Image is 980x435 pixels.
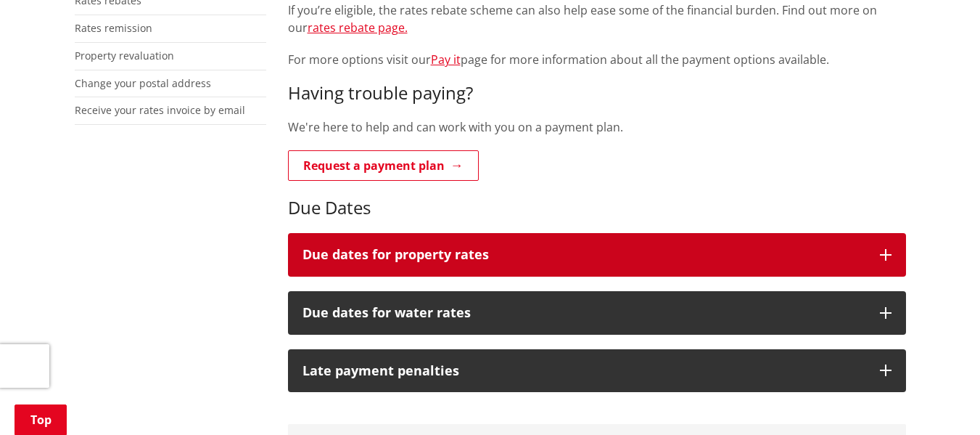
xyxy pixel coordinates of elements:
[302,306,865,320] h3: Due dates for water rates
[75,76,211,90] a: Change your postal address
[288,349,906,393] button: Late payment penalties
[302,364,865,378] h3: Late payment penalties
[288,1,906,36] p: If you’re eligible, the rates rebate scheme can also help ease some of the financial burden. Find...
[288,198,906,219] h3: Due Dates
[75,103,245,117] a: Receive your rates invoice by email
[288,233,906,277] button: Due dates for property rates
[288,51,906,68] p: For more options visit our page for more information about all the payment options available.
[913,374,965,426] iframe: Messenger Launcher
[75,49,174,62] a: Property revaluation
[288,150,479,181] a: Request a payment plan
[288,291,906,335] button: Due dates for water rates
[288,83,906,104] h3: Having trouble paying?
[75,21,152,35] a: Rates remission
[15,404,67,435] a: Top
[308,20,408,36] a: rates rebate page.
[288,118,906,136] p: We're here to help and can work with you on a payment plan.
[431,52,461,68] a: Pay it
[302,248,865,262] h3: Due dates for property rates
